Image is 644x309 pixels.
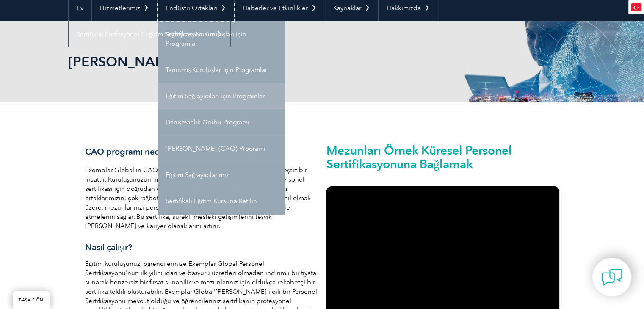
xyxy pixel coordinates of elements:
[13,291,50,309] a: BAŞA DÖN
[166,92,265,100] font: Eğitim Sağlayıcıları için Programlar
[100,4,140,12] font: Hizmetlerimiz
[77,4,83,12] font: Ev
[85,146,169,157] font: CAO programı nedir?
[166,66,268,74] font: Tanınmış Kuruluşlar İçin Programlar
[166,145,265,152] font: [PERSON_NAME] (CAO) Programı
[158,83,285,109] a: Eğitim Sağlayıcıları için Programlar
[158,188,285,214] a: Sertifikalı Eğitim Kursuna Katılın
[68,53,285,70] font: [PERSON_NAME] (CAO) Programı
[158,162,285,188] a: Eğitim Sağlayıcılarımız
[166,171,229,179] font: Eğitim Sağlayıcılarımız
[69,21,230,47] a: Sertifikalı Profesyonel / Eğitim Sağlayıcısı Bulun
[85,166,311,230] font: Exemplar Global'ın CAO Programı, Tanınmış Eğitim Sağlayıcıları için eşsiz bir fırsattır. Kuruluşu...
[166,119,250,126] font: Danışmanlık Grubu Programı
[158,109,285,135] a: Danışmanlık Grubu Programı
[166,197,257,205] font: Sertifikalı Eğitim Kursuna Katılın
[333,4,361,12] font: Kaynaklar
[243,4,308,12] font: Haberler ve Etkinlikler
[85,242,133,252] font: Nasıl çalışır?
[158,57,285,83] a: Tanınmış Kuruluşlar İçin Programlar
[158,135,285,162] a: [PERSON_NAME] (CAO) Programı
[166,4,217,12] font: Endüstri Ortakları
[19,298,44,303] font: BAŞA DÖN
[77,30,213,38] font: Sertifikalı Profesyonel / Eğitim Sağlayıcısı Bulun
[631,3,641,11] img: en
[387,4,421,12] font: Hakkımızda
[326,143,512,171] font: Mezunları Örnek Küresel Personel Sertifikasyonuna Bağlamak
[601,267,622,288] img: contact-chat.png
